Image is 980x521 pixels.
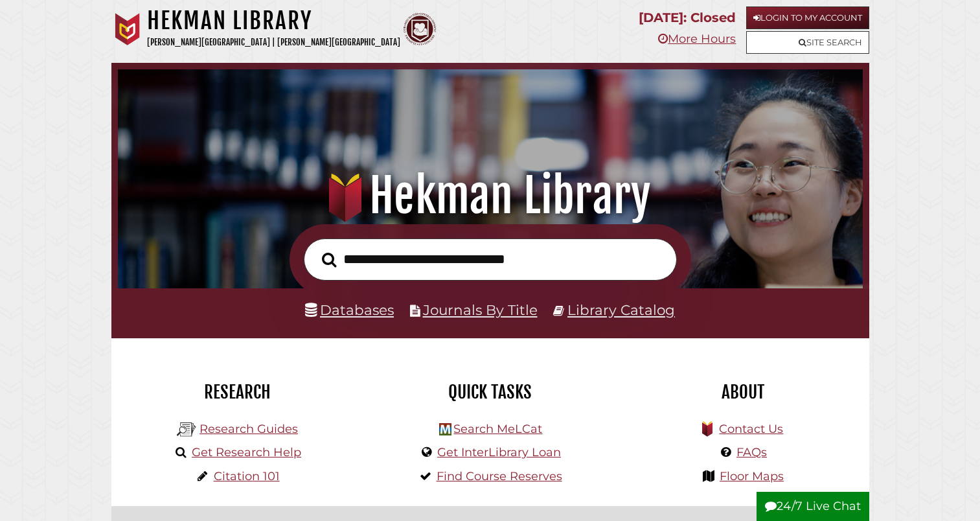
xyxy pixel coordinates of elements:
a: Login to My Account [746,6,869,29]
h2: About [626,381,860,403]
p: [PERSON_NAME][GEOGRAPHIC_DATA] | [PERSON_NAME][GEOGRAPHIC_DATA] [147,35,400,50]
a: Floor Maps [720,469,784,483]
a: Search MeLCat [453,422,542,436]
p: [DATE]: Closed [639,6,736,29]
img: Calvin Theological Seminary [404,13,436,45]
h1: Hekman Library [147,6,400,35]
i: Search [322,251,336,267]
a: FAQs [736,445,767,459]
a: Contact Us [719,422,783,436]
h1: Hekman Library [132,167,848,224]
a: Research Guides [199,422,298,436]
a: Site Search [746,31,869,54]
button: Search [315,249,343,272]
a: More Hours [658,32,736,46]
a: Get InterLibrary Loan [437,445,561,459]
h2: Quick Tasks [374,381,607,403]
a: Get Research Help [192,445,301,459]
img: Hekman Library Logo [439,423,451,435]
a: Find Course Reserves [437,469,562,483]
a: Citation 101 [214,469,280,483]
a: Databases [305,301,394,318]
img: Hekman Library Logo [177,420,196,439]
img: Calvin University [111,13,144,45]
h2: Research [121,381,354,403]
a: Library Catalog [567,301,675,318]
a: Journals By Title [423,301,538,318]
